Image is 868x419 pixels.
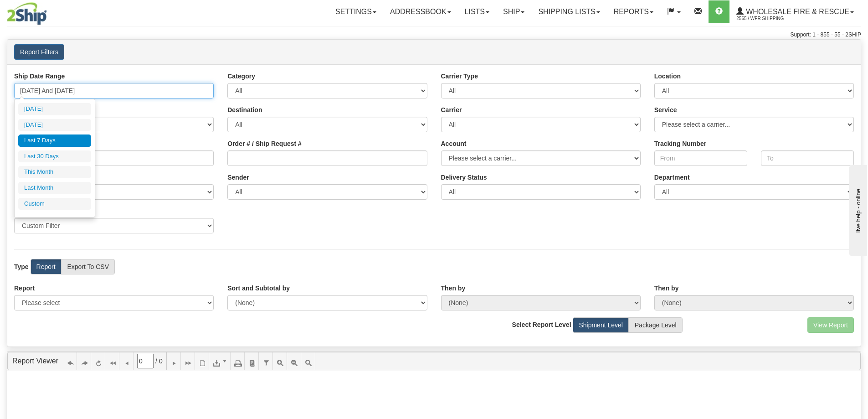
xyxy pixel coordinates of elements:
label: Package Level [629,317,683,333]
a: Addressbook [383,0,458,23]
label: Report [31,259,62,274]
label: Ship Date Range [14,72,65,81]
label: Tracking Number [654,139,706,148]
input: To [761,150,854,166]
label: Department [654,173,690,182]
iframe: chat widget [847,163,867,256]
li: Last 7 Days [18,134,91,147]
img: logo2565.jpg [7,2,47,25]
a: Reports [607,0,660,23]
label: Please ensure data set in report has been RECENTLY tracked from your Shipment History [441,173,487,182]
a: Lists [458,0,496,23]
li: Custom [18,198,91,210]
label: Report [14,284,35,293]
label: Then by [654,284,679,293]
a: Ship [496,0,531,23]
span: 0 [159,357,163,366]
span: 2565 / WFR Shipping [736,14,805,23]
label: Type [14,262,29,271]
li: [DATE] [18,119,91,131]
label: Carrier Type [441,72,478,81]
div: live help - online [7,8,84,15]
a: Settings [329,0,383,23]
li: Last Month [18,182,91,194]
label: Export To CSV [61,259,115,274]
label: Service [654,105,677,114]
label: Shipment Level [573,317,629,333]
li: This Month [18,166,91,178]
label: Sort and Subtotal by [227,284,290,293]
label: Account [441,139,467,148]
button: View Report [807,317,854,333]
label: Carrier [441,105,462,114]
label: Sender [227,173,249,182]
label: Order # / Ship Request # [227,139,302,148]
label: Location [654,72,681,81]
label: Select Report Level [512,320,571,329]
select: Please ensure data set in report has been RECENTLY tracked from your Shipment History [441,184,641,200]
button: Report Filters [14,44,64,60]
li: [DATE] [18,103,91,115]
span: / [155,357,157,366]
input: From [654,150,747,166]
label: Category [227,72,255,81]
label: Destination [227,105,262,114]
a: WHOLESALE FIRE & RESCUE 2565 / WFR Shipping [729,0,861,23]
span: WHOLESALE FIRE & RESCUE [744,8,849,16]
a: Shipping lists [531,0,606,23]
li: Last 30 Days [18,150,91,163]
label: Then by [441,284,466,293]
a: Report Viewer [12,357,58,365]
div: Support: 1 - 855 - 55 - 2SHIP [7,31,861,39]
